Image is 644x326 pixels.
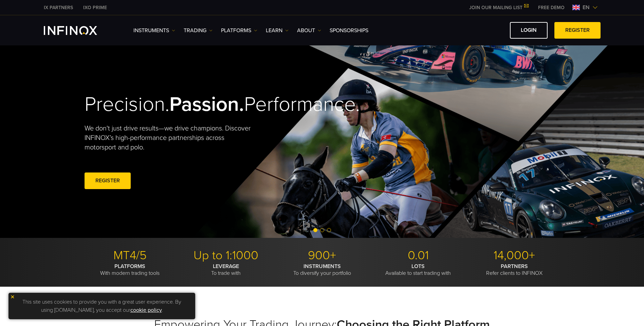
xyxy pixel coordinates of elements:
[114,263,145,270] strong: PLATFORMS
[39,4,78,11] a: INFINOX
[501,263,528,270] strong: PARTNERS
[277,248,368,263] p: 900+
[330,26,368,35] a: SPONSORSHIPS
[10,294,15,299] img: yellow close icon
[580,3,592,12] span: en
[85,92,298,117] h2: Precision. Performance.
[464,5,533,11] a: JOIN OUR MAILING LIST
[85,124,256,152] p: We don't just drive results—we drive champions. Discover INFINOX’s high-performance partnerships ...
[266,26,289,35] a: Learn
[554,22,601,39] a: REGISTER
[169,92,244,117] strong: Passion.
[213,263,239,270] strong: LEVERAGE
[313,228,317,232] span: Go to slide 1
[85,263,176,277] p: With modern trading tools
[510,22,548,39] a: LOGIN
[85,172,131,189] a: REGISTER
[373,263,464,277] p: Available to start trading with
[181,248,272,263] p: Up to 1:1000
[327,228,331,232] span: Go to slide 3
[85,248,176,263] p: MT4/5
[411,263,425,270] strong: LOTS
[469,248,560,263] p: 14,000+
[130,307,162,313] a: cookie policy
[373,248,464,263] p: 0.01
[320,228,324,232] span: Go to slide 2
[12,296,192,316] p: This site uses cookies to provide you with a great user experience. By using [DOMAIN_NAME], you a...
[277,263,368,277] p: To diversify your portfolio
[44,26,113,35] a: INFINOX Logo
[469,263,560,277] p: Refer clients to INFINOX
[221,26,257,35] a: PLATFORMS
[184,26,213,35] a: TRADING
[533,4,570,11] a: INFINOX MENU
[297,26,321,35] a: ABOUT
[133,26,175,35] a: Instruments
[78,4,112,11] a: INFINOX
[303,263,341,270] strong: INSTRUMENTS
[181,263,272,277] p: To trade with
